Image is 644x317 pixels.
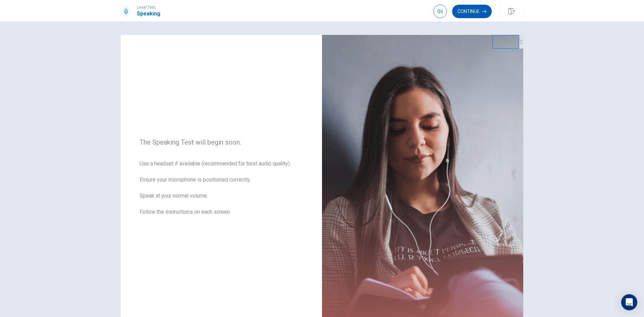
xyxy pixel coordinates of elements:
span: The Speaking Test will begin soon. [140,138,303,146]
span: Level Test [137,5,160,10]
h1: Speaking [137,10,160,18]
div: Open Intercom Messenger [621,294,637,310]
button: Continue [452,5,492,18]
span: Use a headset if available (recommended for best audio quality). Ensure your microphone is positi... [140,160,303,224]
